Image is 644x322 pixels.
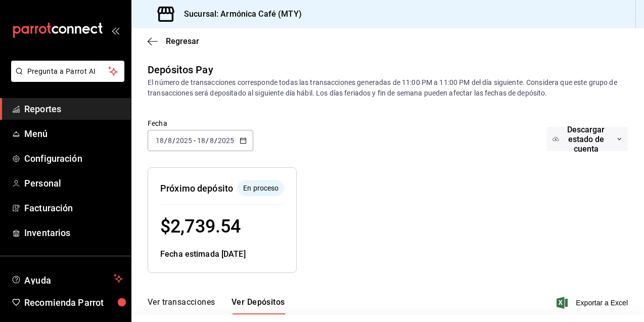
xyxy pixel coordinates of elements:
[148,120,253,127] label: Fecha
[166,36,199,46] span: Regresar
[175,136,193,145] input: ----
[24,102,123,116] span: Reportes
[160,248,284,260] div: Fecha estimada [DATE]
[160,216,241,237] span: $ 2,739.54
[7,73,124,84] a: Pregunta a Parrot AI
[24,176,123,190] span: Personal
[148,36,199,46] button: Regresar
[24,127,123,141] span: Menú
[24,296,123,309] span: Recomienda Parrot
[217,136,235,145] input: ----
[24,201,123,215] span: Facturación
[238,180,284,196] div: El depósito aún no se ha enviado a tu cuenta bancaria.
[164,136,167,145] span: /
[24,152,123,165] span: Configuración
[194,136,196,145] span: -
[209,136,214,145] input: --
[148,62,213,77] div: Depósitos Pay
[167,136,172,145] input: --
[232,297,285,314] button: Ver Depósitos
[160,181,233,195] div: Próximo depósito
[559,125,614,154] span: Descargar estado de cuenta
[111,26,119,34] button: open_drawer_menu
[148,297,215,314] button: Ver transacciones
[24,226,123,240] span: Inventarios
[239,183,283,194] span: En proceso
[27,66,109,77] span: Pregunta a Parrot AI
[214,136,217,145] span: /
[172,136,175,145] span: /
[24,272,110,285] span: Ayuda
[559,297,628,309] button: Exportar a Excel
[176,8,302,20] h3: Sucursal: Armónica Café (MTY)
[11,61,124,82] button: Pregunta a Parrot AI
[546,127,628,151] button: Descargar estado de cuenta
[197,136,206,145] input: --
[206,136,209,145] span: /
[148,297,285,314] div: navigation tabs
[148,77,628,99] div: El número de transacciones corresponde todas las transacciones generadas de 11:00 PM a 11:00 PM d...
[155,136,164,145] input: --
